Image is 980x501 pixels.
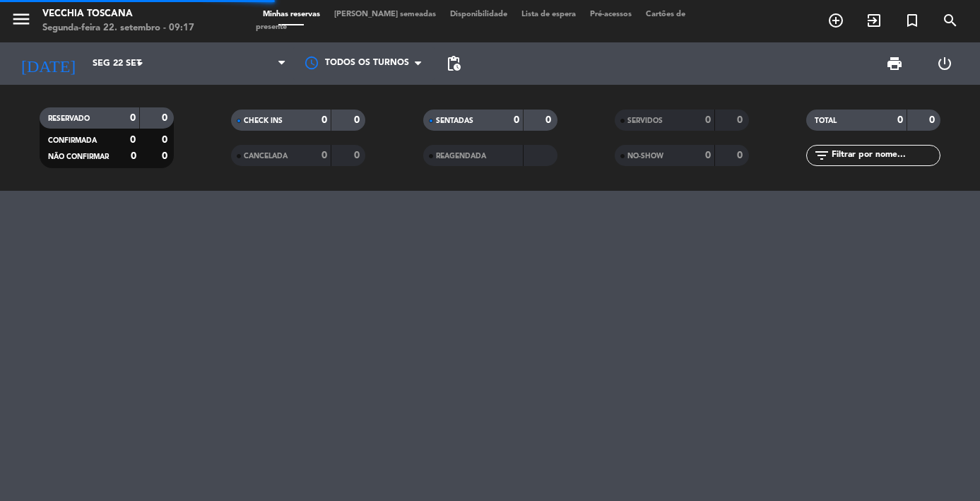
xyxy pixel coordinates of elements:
[131,55,148,72] i: arrow_drop_down
[897,115,903,125] strong: 0
[130,135,136,145] strong: 0
[705,151,711,160] strong: 0
[42,7,194,21] div: Vecchia Toscana
[904,12,921,29] i: turned_in_not
[627,117,663,124] span: SERVIDOS
[514,11,583,18] span: Lista de espera
[48,137,97,144] span: CONFIRMADA
[48,153,109,160] span: NÃO CONFIRMAR
[244,117,283,124] span: CHECK INS
[866,12,882,29] i: exit_to_app
[813,147,830,164] i: filter_list
[445,55,462,72] span: pending_actions
[936,55,953,72] i: power_settings_new
[321,115,327,125] strong: 0
[929,115,938,125] strong: 0
[162,151,170,161] strong: 0
[327,11,443,18] span: [PERSON_NAME] semeadas
[815,117,837,124] span: TOTAL
[830,148,940,163] input: Filtrar por nome...
[545,115,554,125] strong: 0
[11,48,85,79] i: [DATE]
[514,115,519,125] strong: 0
[130,113,136,123] strong: 0
[321,151,327,160] strong: 0
[436,153,486,160] span: REAGENDADA
[919,42,969,85] div: LOG OUT
[737,115,745,125] strong: 0
[11,8,32,35] button: menu
[131,151,136,161] strong: 0
[627,153,663,160] span: NO-SHOW
[737,151,745,160] strong: 0
[162,135,170,145] strong: 0
[354,151,362,160] strong: 0
[827,12,844,29] i: add_circle_outline
[705,115,711,125] strong: 0
[256,11,327,18] span: Minhas reservas
[11,8,32,30] i: menu
[256,11,685,31] span: Cartões de presente
[354,115,362,125] strong: 0
[244,153,288,160] span: CANCELADA
[443,11,514,18] span: Disponibilidade
[886,55,903,72] span: print
[162,113,170,123] strong: 0
[942,12,959,29] i: search
[583,11,639,18] span: Pré-acessos
[436,117,473,124] span: SENTADAS
[42,21,194,35] div: Segunda-feira 22. setembro - 09:17
[48,115,90,122] span: RESERVADO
